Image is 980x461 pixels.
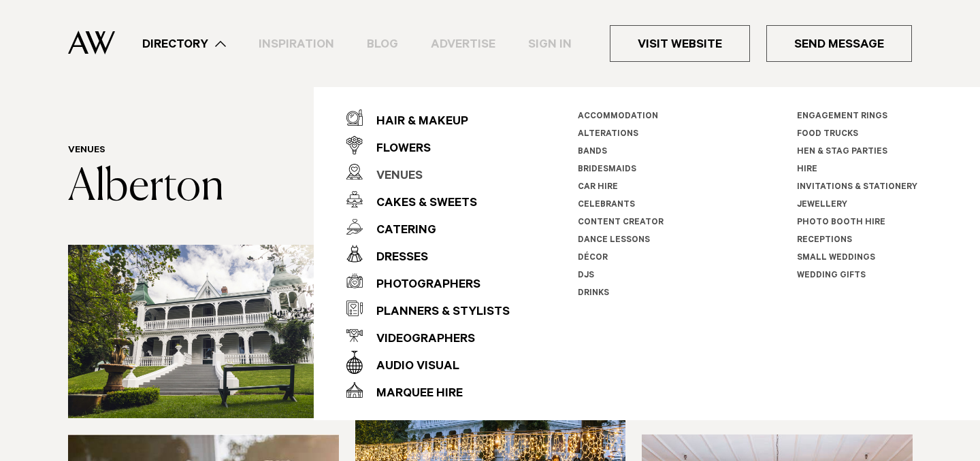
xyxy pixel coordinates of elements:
[346,213,510,240] a: Catering
[346,158,510,186] a: Venues
[578,254,608,263] a: Décor
[797,112,887,122] a: Engagement Rings
[363,245,428,272] div: Dresses
[578,201,635,210] a: Celebrants
[363,190,477,218] div: Cakes & Sweets
[797,148,887,157] a: Hen & Stag Parties
[797,271,866,281] a: Wedding Gifts
[578,130,638,139] a: Alterations
[578,218,664,228] a: Content Creator
[68,31,115,54] img: Auckland Weddings Logo
[346,376,510,403] a: Marquee Hire
[350,35,414,53] a: Blog
[346,186,510,213] a: Cakes & Sweets
[363,163,423,190] div: Venues
[346,104,510,131] a: Hair & Makeup
[797,254,875,263] a: Small Weddings
[346,240,510,267] a: Dresses
[346,131,510,158] a: Flowers
[68,166,224,209] a: Alberton
[346,294,510,322] a: Planners & Stylists
[414,35,512,53] a: Advertise
[363,299,510,326] div: Planners & Stylists
[126,35,242,53] a: Directory
[363,381,463,408] div: Marquee Hire
[797,183,917,192] a: Invitations & Stationery
[512,35,588,53] a: Sign In
[797,130,858,139] a: Food Trucks
[68,146,105,156] a: Venues
[578,183,618,192] a: Car Hire
[363,326,475,354] div: Videographers
[610,25,750,62] a: Visit Website
[578,271,594,281] a: DJs
[578,289,609,298] a: Drinks
[797,165,817,175] a: Hire
[363,218,436,245] div: Catering
[766,25,912,62] a: Send Message
[363,354,459,381] div: Audio Visual
[797,218,885,228] a: Photo Booth Hire
[363,272,480,299] div: Photographers
[578,148,607,157] a: Bands
[346,267,510,294] a: Photographers
[346,349,510,376] a: Audio Visual
[797,236,852,245] a: Receptions
[578,112,658,122] a: Accommodation
[346,322,510,349] a: Videographers
[68,245,339,418] img: Heritage home Mt Albert
[363,136,431,163] div: Flowers
[578,165,636,175] a: Bridesmaids
[242,35,350,53] a: Inspiration
[363,109,468,136] div: Hair & Makeup
[797,201,847,210] a: Jewellery
[578,236,650,245] a: Dance Lessons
